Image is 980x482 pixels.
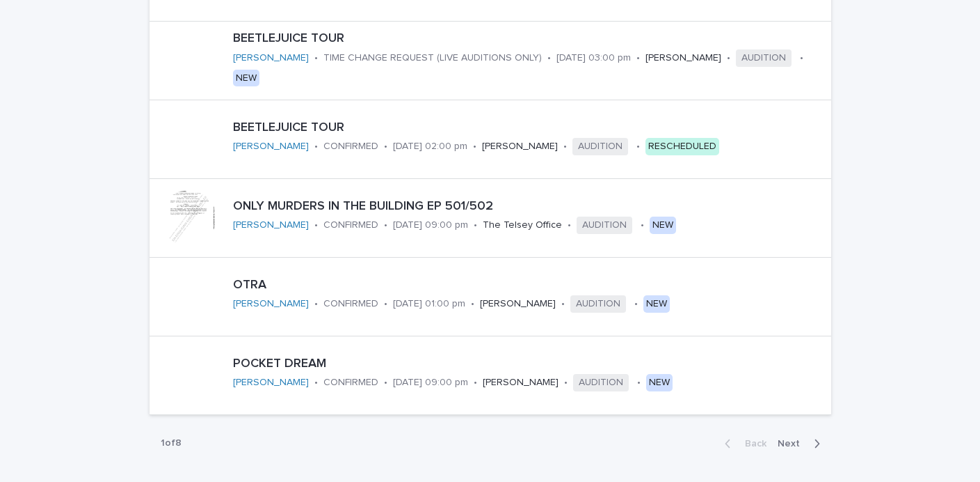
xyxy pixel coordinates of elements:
p: • [314,298,318,310]
p: CONFIRMED [323,141,378,153]
span: AUDITION [570,295,626,313]
span: AUDITION [736,49,792,67]
a: BEETLEJUICE TOUR[PERSON_NAME] •CONFIRMED•[DATE] 02:00 pm•[PERSON_NAME]•AUDITION•RESCHEDULED [150,100,831,179]
a: BEETLEJUICE TOUR[PERSON_NAME] •TIME CHANGE REQUEST (LIVE AUDITIONS ONLY)•[DATE] 03:00 pm•[PERSON_... [150,22,831,100]
span: AUDITION [577,217,632,234]
p: [DATE] 09:00 pm [393,377,468,389]
p: • [637,377,641,389]
p: [DATE] 01:00 pm [393,298,465,310]
p: • [564,377,568,389]
p: • [384,219,387,231]
a: ONLY MURDERS IN THE BUILDING EP 501/502[PERSON_NAME] •CONFIRMED•[DATE] 09:00 pm•The Telsey Office... [150,179,831,258]
p: 1 of 8 [150,426,193,460]
p: • [384,141,387,153]
p: • [474,219,477,231]
p: [DATE] 09:00 pm [393,219,468,231]
p: BEETLEJUICE TOUR [233,31,826,47]
p: • [473,141,476,153]
div: NEW [650,217,676,234]
p: • [314,219,318,231]
p: [DATE] 02:00 pm [393,141,467,153]
a: [PERSON_NAME] [233,298,309,310]
p: • [634,298,638,310]
p: • [314,141,318,153]
a: OTRA[PERSON_NAME] •CONFIRMED•[DATE] 01:00 pm•[PERSON_NAME]•AUDITION•NEW [150,258,831,336]
p: [DATE] 03:00 pm [556,52,631,64]
p: CONFIRMED [323,377,378,389]
p: CONFIRMED [323,298,378,310]
p: • [636,52,640,64]
p: [PERSON_NAME] [482,141,558,153]
a: [PERSON_NAME] [233,52,309,64]
span: Next [778,439,808,449]
p: BEETLEJUICE TOUR [233,120,826,136]
span: AUDITION [573,374,629,391]
p: CONFIRMED [323,219,378,231]
div: NEW [646,374,673,391]
p: • [568,219,571,231]
p: OTRA [233,278,703,293]
div: RESCHEDULED [645,138,719,155]
p: • [314,377,318,389]
p: [PERSON_NAME] [645,52,721,64]
p: • [727,52,730,64]
p: [PERSON_NAME] [483,377,559,389]
p: • [384,377,387,389]
button: Back [714,437,772,450]
p: The Telsey Office [483,219,562,231]
p: • [384,298,387,310]
a: [PERSON_NAME] [233,377,309,389]
p: POCKET DREAM [233,357,766,372]
p: [PERSON_NAME] [480,298,556,310]
div: NEW [643,295,670,313]
button: Next [772,437,831,450]
p: • [471,298,474,310]
p: • [641,219,644,231]
a: POCKET DREAM[PERSON_NAME] •CONFIRMED•[DATE] 09:00 pm•[PERSON_NAME]•AUDITION•NEW [150,336,831,415]
div: NEW [233,70,259,87]
p: • [547,52,551,64]
span: AUDITION [572,138,628,155]
p: • [314,52,318,64]
p: ONLY MURDERS IN THE BUILDING EP 501/502 [233,199,826,215]
span: Back [737,439,766,449]
a: [PERSON_NAME] [233,141,309,153]
p: • [474,377,477,389]
p: TIME CHANGE REQUEST (LIVE AUDITIONS ONLY) [323,52,542,64]
p: • [636,141,640,153]
p: • [561,298,565,310]
a: [PERSON_NAME] [233,219,309,231]
p: • [800,52,803,64]
p: • [563,141,567,153]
